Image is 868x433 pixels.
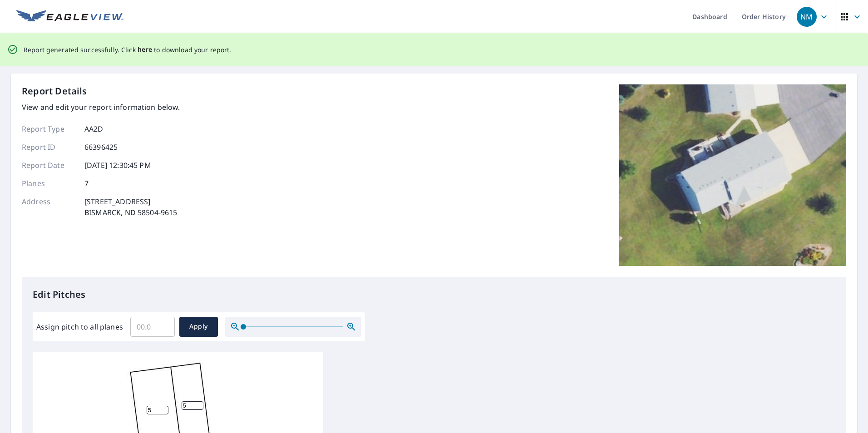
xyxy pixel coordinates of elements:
[22,102,180,113] p: View and edit your report information below.
[130,314,175,340] input: 00.0
[22,178,76,189] p: Planes
[22,160,76,171] p: Report Date
[84,123,104,134] p: AA2D
[33,288,835,301] p: Edit Pitches
[24,44,232,55] p: Report generated successfully. Click to download your report.
[36,321,123,332] label: Assign pitch to all planes
[84,160,151,171] p: [DATE] 12:30:45 PM
[84,178,89,189] p: 7
[179,317,218,337] button: Apply
[22,84,87,98] p: Report Details
[797,7,817,27] div: NM
[619,84,846,266] img: Top image
[84,142,118,153] p: 66396425
[138,44,153,55] button: here
[22,196,76,218] p: Address
[22,142,76,153] p: Report ID
[22,123,76,134] p: Report Type
[16,10,123,24] img: EV Logo
[84,196,177,218] p: [STREET_ADDRESS] BISMARCK, ND 58504-9615
[187,321,211,332] span: Apply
